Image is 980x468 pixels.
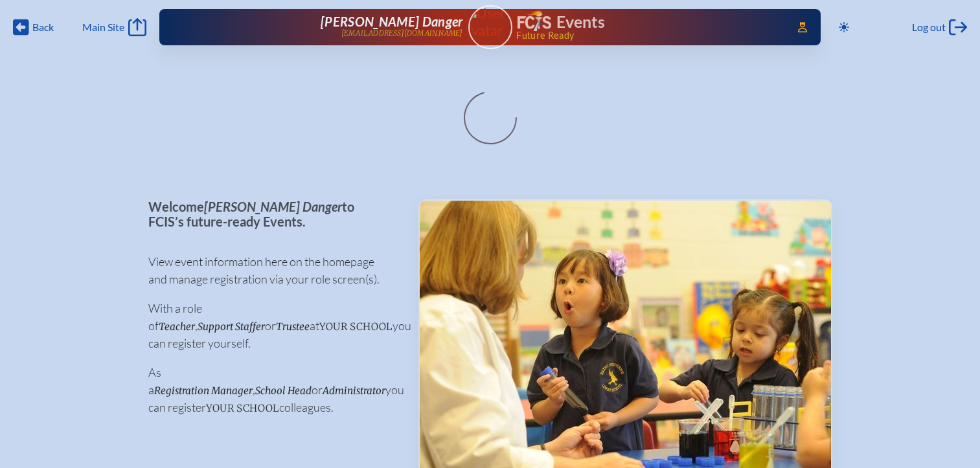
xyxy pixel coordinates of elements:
a: Main Site [82,18,146,36]
p: View event information here on the homepage and manage registration via your role screen(s). [148,253,398,288]
span: Log out [912,21,946,34]
span: Teacher [159,320,195,333]
p: With a role of , or at you can register yourself. [148,300,398,352]
span: Support Staffer [198,320,265,333]
span: Registration Manager [154,384,253,397]
span: Trustee [276,320,310,333]
img: User Avatar [462,5,518,39]
span: Future Ready [516,31,779,40]
span: [PERSON_NAME] Danger [321,14,462,29]
a: User Avatar [468,5,512,49]
p: As a , or you can register colleagues. [148,364,398,416]
a: [PERSON_NAME] Danger[EMAIL_ADDRESS][DOMAIN_NAME] [201,14,463,40]
span: Administrator [323,384,385,397]
span: your school [206,402,279,414]
span: Main Site [82,21,124,34]
p: [EMAIL_ADDRESS][DOMAIN_NAME] [341,29,463,38]
span: Back [32,21,54,34]
span: your school [319,320,393,333]
span: [PERSON_NAME] Danger [204,199,342,214]
p: Welcome to FCIS’s future-ready Events. [148,199,398,228]
div: FCIS Events — Future ready [518,10,780,40]
span: School Head [255,384,312,397]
